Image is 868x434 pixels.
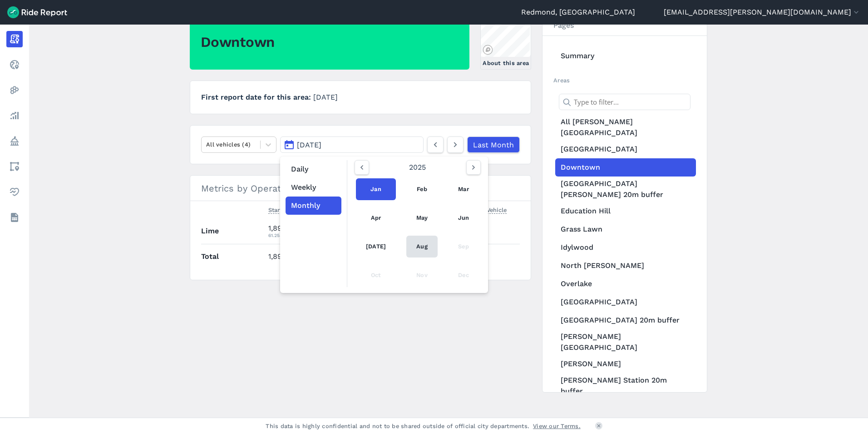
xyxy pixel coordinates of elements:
[521,7,635,18] a: Redmond, [GEOGRAPHIC_DATA]
[467,136,520,153] a: Last Month
[297,141,321,149] span: [DATE]
[6,107,23,124] a: Analyze
[280,136,424,153] button: [DATE]
[6,209,23,226] a: Datasets
[555,202,696,220] a: Education Hill
[555,275,696,293] a: Overlake
[6,31,23,47] a: Report
[555,177,696,202] a: [GEOGRAPHIC_DATA][PERSON_NAME] 20m buffer
[555,373,696,399] a: [PERSON_NAME] Station 20m buffer
[268,205,298,216] button: Start Trips
[555,311,696,329] a: [GEOGRAPHIC_DATA] 20m buffer
[201,93,313,101] span: First report date for this area
[265,244,328,269] td: 1,899
[406,236,438,257] a: Aug
[7,6,67,18] img: Ride Report
[555,47,696,65] a: Summary
[406,178,438,200] a: Feb
[555,158,696,177] a: Downtown
[664,7,861,18] button: [EMAIL_ADDRESS][PERSON_NAME][DOMAIN_NAME]
[313,93,338,101] span: [DATE]
[356,207,396,229] a: Apr
[6,56,23,73] a: Realtime
[268,231,325,239] div: 61.258 Avg.
[555,115,696,140] a: All [PERSON_NAME][GEOGRAPHIC_DATA]
[553,76,696,85] h2: Areas
[406,264,438,286] div: Nov
[268,205,298,214] span: Start Trips
[6,133,23,149] a: Policy
[201,244,265,269] th: Total
[448,178,479,200] a: Mar
[533,422,581,430] a: View our Terms.
[201,32,275,52] h2: Downtown
[6,82,23,98] a: Heatmaps
[351,160,484,175] div: 2025
[201,219,265,244] th: Lime
[448,236,479,257] div: Sep
[555,293,696,311] a: [GEOGRAPHIC_DATA]
[6,184,23,200] a: Health
[6,158,23,175] a: Areas
[356,236,396,257] a: [DATE]
[555,355,696,373] a: [PERSON_NAME]
[480,15,531,70] a: About this area
[481,15,530,57] canvas: Map
[190,176,531,201] h3: Metrics by Operator
[456,219,520,244] td: 1.3
[268,223,325,239] div: 1,899
[559,94,690,110] input: Type to filter...
[286,197,341,215] button: Monthly
[356,178,396,200] a: Jan
[356,264,396,286] div: Oct
[542,15,707,36] h3: Pages
[555,140,696,158] a: [GEOGRAPHIC_DATA]
[555,329,696,355] a: [PERSON_NAME][GEOGRAPHIC_DATA]
[555,257,696,275] a: North [PERSON_NAME]
[483,45,493,55] a: Mapbox logo
[555,220,696,238] a: Grass Lawn
[483,59,529,67] div: About this area
[406,207,438,229] a: May
[448,207,479,229] a: Jun
[448,264,479,286] div: Dec
[286,178,341,197] button: Weekly
[456,244,520,269] td: 1.27
[286,160,341,178] button: Daily
[555,238,696,257] a: Idylwood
